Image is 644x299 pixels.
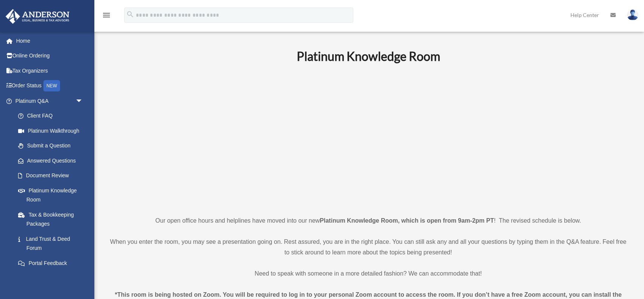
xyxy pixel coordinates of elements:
img: User Pic [627,9,638,20]
a: Online Ordering [5,48,94,64]
i: search [126,10,134,19]
a: Platinum Q&Aarrow_drop_down [5,93,94,108]
p: Our open office hours and helplines have moved into our new ! The revised schedule is below. [108,215,629,226]
b: Platinum Knowledge Room [297,49,440,64]
a: Digital Productsarrow_drop_down [5,271,94,286]
a: Client FAQ [11,108,94,124]
a: Platinum Knowledge Room [11,183,91,207]
img: Anderson Advisors Platinum Portal [3,9,72,24]
div: NEW [43,80,60,91]
a: Land Trust & Deed Forum [11,231,94,256]
a: Platinum Walkthrough [11,123,94,138]
i: menu [102,11,111,20]
a: Tax Organizers [5,63,94,78]
p: When you enter the room, you may see a presentation going on. Rest assured, you are in the right ... [108,237,629,258]
a: Tax & Bookkeeping Packages [11,207,94,231]
p: Need to speak with someone in a more detailed fashion? We can accommodate that! [108,268,629,279]
a: Submit a Question [11,138,94,153]
a: Portal Feedback [11,256,94,271]
a: Document Review [11,168,94,183]
a: menu [102,13,111,20]
a: Home [5,33,94,48]
a: Answered Questions [11,153,94,168]
iframe: 231110_Toby_KnowledgeRoom [255,74,482,201]
strong: Platinum Knowledge Room, which is open from 9am-2pm PT [320,217,494,224]
a: Order StatusNEW [5,78,94,94]
span: arrow_drop_down [75,271,91,286]
span: arrow_drop_down [75,93,91,109]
